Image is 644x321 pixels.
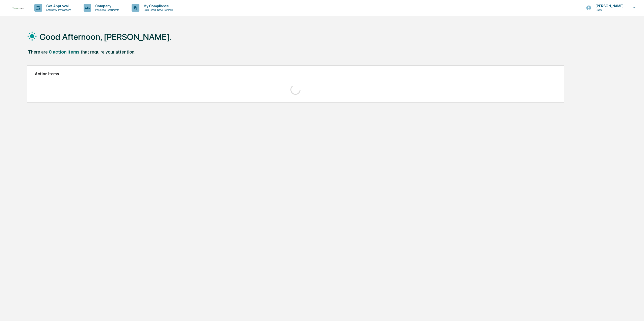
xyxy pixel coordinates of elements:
[12,7,24,9] img: logo
[91,4,121,8] p: Company
[81,49,135,55] div: that require your attention.
[42,4,73,8] p: Get Approval
[591,4,626,8] p: [PERSON_NAME]
[591,8,626,12] p: Users
[35,71,557,76] h2: Action Items
[139,8,175,12] p: Data, Deadlines & Settings
[139,4,175,8] p: My Compliance
[40,32,172,42] h1: Good Afternoon, [PERSON_NAME].
[28,49,48,55] div: There are
[91,8,121,12] p: Policies & Documents
[42,8,73,12] p: Content & Transactions
[49,49,80,55] div: 0 action items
